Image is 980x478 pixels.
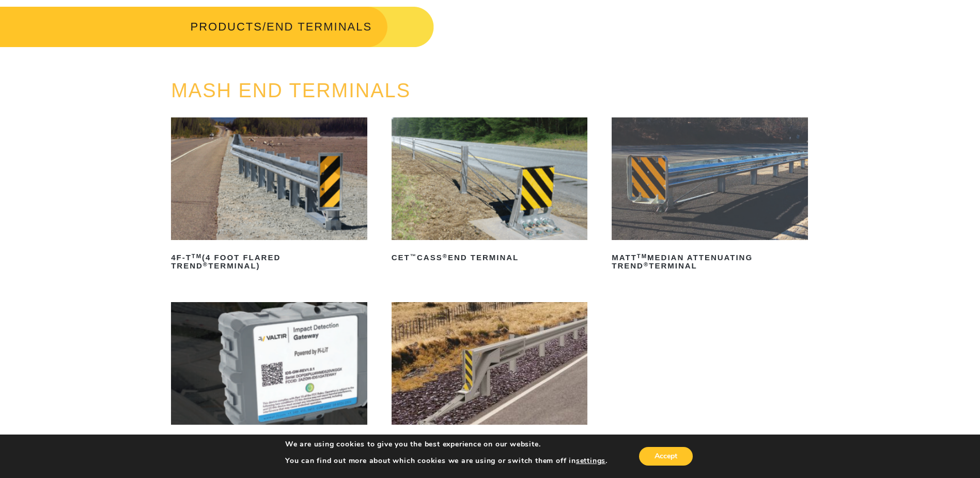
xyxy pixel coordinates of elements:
sup: TM [637,253,647,259]
sup: ™ [410,253,417,259]
a: 4F-TTM(4 Foot Flared TREND®Terminal) [171,117,367,274]
h2: 4F-T (4 Foot Flared TREND Terminal) [171,249,367,274]
h2: CET CASS End Terminal [392,249,588,266]
sup: ® [443,253,448,259]
a: MATTTMMedian Attenuating TREND®Terminal [612,117,808,274]
sup: ® [203,261,208,267]
a: PRODUCTS [190,20,262,33]
a: CET™CASS®End Terminal [392,117,588,266]
h2: MATT Median Attenuating TREND Terminal [612,249,808,274]
img: SoftStop System End Terminal [392,302,588,425]
a: SoftStop®System [392,302,588,451]
a: PI-LITTMImpact Detection System [171,302,367,451]
p: You can find out more about which cookies we are using or switch them off in . [285,456,608,466]
a: MASH END TERMINALS [171,80,411,101]
button: settings [576,456,605,466]
sup: ® [644,261,649,267]
p: We are using cookies to give you the best experience on our website. [285,440,608,449]
sup: TM [192,253,202,259]
button: Accept [639,447,693,466]
span: END TERMINALS [267,20,372,33]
